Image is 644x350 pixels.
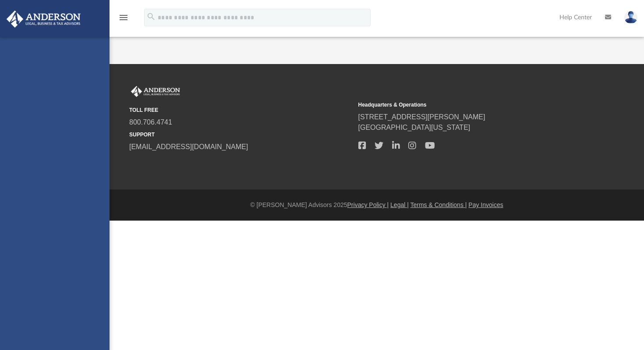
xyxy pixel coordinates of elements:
[129,106,352,114] small: TOLL FREE
[146,12,156,21] i: search
[624,11,637,24] img: User Pic
[358,113,485,121] a: [STREET_ADDRESS][PERSON_NAME]
[129,131,352,139] small: SUPPORT
[347,201,389,208] a: Privacy Policy |
[390,201,409,208] a: Legal |
[358,101,581,109] small: Headquarters & Operations
[129,86,182,97] img: Anderson Advisors Platinum Portal
[129,143,248,150] a: [EMAIL_ADDRESS][DOMAIN_NAME]
[358,124,471,131] a: [GEOGRAPHIC_DATA][US_STATE]
[110,200,644,210] div: © [PERSON_NAME] Advisors 2025
[129,118,172,126] a: 800.706.4741
[118,17,129,23] a: menu
[4,11,83,28] img: Anderson Advisors Platinum Portal
[410,201,467,208] a: Terms & Conditions |
[468,201,503,208] a: Pay Invoices
[118,12,129,23] i: menu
